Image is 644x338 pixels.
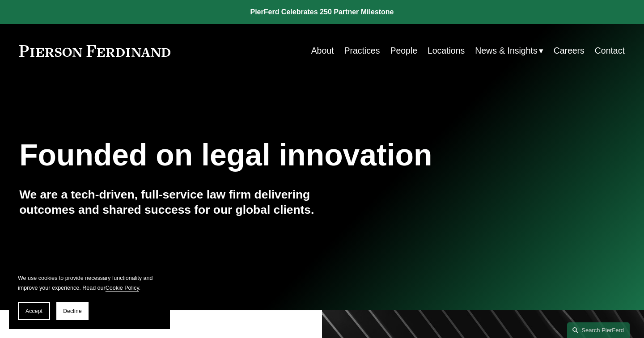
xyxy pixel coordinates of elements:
[19,138,524,173] h1: Founded on legal innovation
[18,302,50,320] button: Accept
[106,285,139,291] a: Cookie Policy
[595,42,625,59] a: Contact
[311,42,334,59] a: About
[567,322,630,338] a: Search this site
[475,42,543,59] a: folder dropdown
[390,42,417,59] a: People
[428,42,465,59] a: Locations
[554,42,585,59] a: Careers
[63,308,82,314] span: Decline
[18,273,161,293] p: We use cookies to provide necessary functionality and improve your experience. Read our .
[344,42,380,59] a: Practices
[25,308,42,314] span: Accept
[19,187,322,217] h4: We are a tech-driven, full-service law firm delivering outcomes and shared success for our global...
[56,302,89,320] button: Decline
[475,43,537,59] span: News & Insights
[9,264,170,329] section: Cookie banner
